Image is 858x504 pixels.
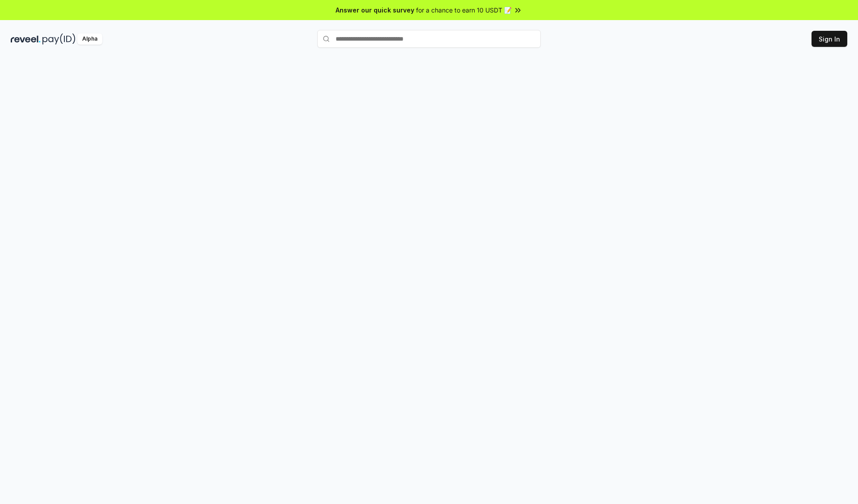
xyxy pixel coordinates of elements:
img: pay_id [42,33,76,45]
button: Sign In [812,31,847,47]
img: reveel_dark [11,33,41,45]
span: Answer our quick survey [336,5,414,15]
span: for a chance to earn 10 USDT 📝 [416,5,512,15]
div: Alpha [77,33,102,45]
